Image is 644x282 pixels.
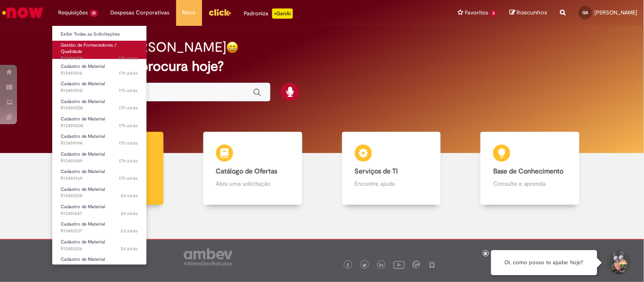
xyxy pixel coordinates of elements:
b: Base de Conhecimento [493,167,563,176]
span: 17h atrás [119,175,138,181]
span: 2d atrás [121,193,138,199]
div: Oi, como posso te ajudar hoje? [491,250,597,275]
a: Aberto R13459206 : Cadastro de Material [52,97,146,113]
time: 28/08/2025 16:30:15 [119,175,138,181]
span: 21 [90,10,98,17]
button: Iniciar Conversa de Suporte [606,250,631,276]
span: [PERSON_NAME] [595,9,638,16]
b: Serviços de TI [355,167,398,176]
img: logo_footer_twitter.png [363,263,367,268]
span: 17h atrás [119,70,138,76]
span: Cadastro de Material [61,186,105,193]
span: Cadastro de Material [61,116,105,122]
time: 28/08/2025 16:37:25 [119,70,138,76]
span: R13459216 [61,70,138,77]
time: 27/08/2025 09:56:18 [121,228,138,234]
a: Aberto R13459210 : Cadastro de Material [52,79,146,95]
a: Rascunhos [510,9,548,17]
p: Encontre ajuda [355,179,428,188]
time: 28/08/2025 16:35:03 [119,123,138,129]
div: Padroniza [244,8,293,19]
p: +GenAi [272,8,293,19]
a: Aberto R13459216 : Cadastro de Material [52,62,146,78]
span: 2d atrás [121,210,138,217]
img: click_logo_yellow_360x200.png [208,6,231,19]
span: R13451258 [61,193,138,199]
a: Aberto R13459194 : Cadastro de Material [52,132,146,148]
span: Cadastro de Material [61,151,105,157]
img: logo_footer_youtube.png [394,259,405,270]
a: Base de Conhecimento Consulte e aprenda [461,132,599,205]
span: Cadastro de Material [61,63,105,70]
span: R13451247 [61,210,138,217]
span: R13459169 [61,175,138,182]
span: 2d atrás [121,263,138,269]
span: Gestão de Fornecedores / Qualidade [61,42,116,55]
span: Favoritos [465,8,488,17]
a: Aberto R13451226 : Cadastro de Material [52,237,146,253]
span: 3 [490,10,497,17]
a: Aberto R13459200 : Cadastro de Material [52,114,146,130]
time: 27/08/2025 10:00:05 [121,193,138,199]
a: Catálogo de Ofertas Abra uma solicitação [183,132,322,205]
time: 28/08/2025 16:33:49 [119,140,138,146]
span: Cadastro de Material [61,168,105,175]
img: logo_footer_facebook.png [346,263,350,268]
a: Aberto R13451247 : Cadastro de Material [52,202,146,218]
span: R13451237 [61,228,138,235]
time: 28/08/2025 16:51:19 [119,55,138,61]
a: Serviços de TI Encontre ajuda [322,132,461,205]
span: Rascunhos [517,8,548,17]
a: Aberto R13451237 : Cadastro de Material [52,220,146,235]
ul: Requisições [52,25,147,265]
span: 2d atrás [121,228,138,234]
time: 28/08/2025 16:32:55 [119,158,138,164]
span: R13451214 [61,263,138,270]
span: Cadastro de Material [61,204,105,210]
span: Cadastro de Material [61,221,105,227]
span: 17h atrás [119,140,138,146]
a: Exibir Todas as Solicitações [52,30,146,39]
span: R13459309 [61,55,138,62]
img: happy-face.png [226,41,239,53]
a: Aberto R13459309 : Gestão de Fornecedores / Qualidade [52,41,146,59]
img: logo_footer_ambev_rotulo_gray.png [184,248,233,265]
time: 28/08/2025 16:35:47 [119,105,138,111]
span: GA [583,10,588,15]
img: logo_footer_naosei.png [428,261,436,268]
img: logo_footer_linkedin.png [379,263,383,268]
span: 17h atrás [119,105,138,111]
img: ServiceNow [1,4,45,21]
h2: O que você procura hoje? [64,59,580,74]
b: Catálogo de Ofertas [216,167,278,176]
span: 2d atrás [121,246,138,252]
span: Requisições [58,8,88,17]
span: 17h atrás [119,87,138,94]
span: Cadastro de Material [61,98,105,105]
p: Consulte e aprenda [493,179,567,188]
time: 27/08/2025 09:52:31 [121,263,138,269]
time: 27/08/2025 09:58:19 [121,210,138,217]
span: R13451226 [61,246,138,252]
span: R13459194 [61,140,138,147]
span: Cadastro de Material [61,256,105,262]
span: R13459200 [61,123,138,129]
a: Tirar dúvidas Tirar dúvidas com Lupi Assist e Gen Ai [45,132,183,205]
span: Despesas Corporativas [111,8,170,17]
a: Aberto R13459169 : Cadastro de Material [52,167,146,183]
span: Cadastro de Material [61,133,105,140]
span: 17h atrás [119,123,138,129]
span: R13459189 [61,158,138,165]
img: logo_footer_workplace.png [413,261,420,268]
span: Cadastro de Material [61,239,105,245]
span: 17h atrás [119,55,138,61]
a: Aberto R13459189 : Cadastro de Material [52,150,146,165]
p: Abra uma solicitação [216,179,290,188]
span: R13459206 [61,105,138,112]
time: 28/08/2025 16:36:29 [119,87,138,94]
span: R13459210 [61,87,138,94]
time: 27/08/2025 09:54:42 [121,246,138,252]
span: Cadastro de Material [61,81,105,87]
span: More [183,8,196,17]
span: 17h atrás [119,158,138,164]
